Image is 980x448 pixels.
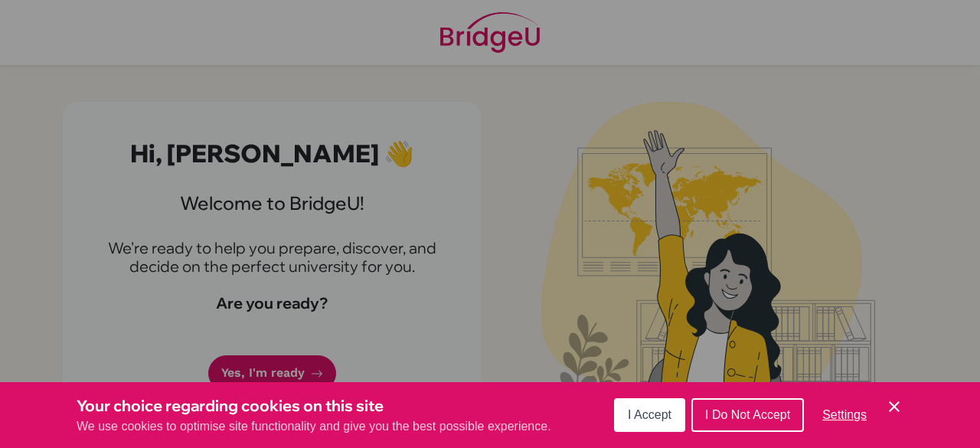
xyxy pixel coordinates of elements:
button: Settings [810,400,879,430]
span: I Do Not Accept [705,408,790,421]
h3: Your choice regarding cookies on this site [77,394,551,417]
button: I Do Not Accept [691,398,804,432]
button: Save and close [885,397,903,416]
span: Settings [822,408,867,421]
span: I Accept [628,408,671,421]
p: We use cookies to optimise site functionality and give you the best possible experience. [77,417,551,436]
button: I Accept [614,398,685,432]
